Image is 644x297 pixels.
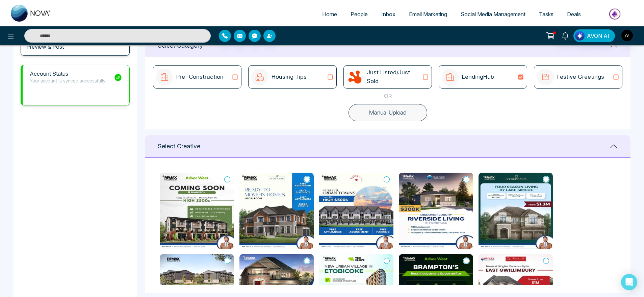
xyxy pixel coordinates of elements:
[567,11,581,18] span: Deals
[461,11,525,18] span: Social Media Management
[367,68,422,85] p: Just Listed/Just Sold
[351,11,368,18] span: People
[30,77,107,84] p: Your account is synced successfully.
[156,69,173,85] img: icon
[462,73,494,81] p: LendingHub
[621,274,637,290] div: Open Intercom Messenger
[26,44,64,50] h3: Preview & Post
[30,71,107,77] h1: Account Status
[322,11,337,18] span: Home
[454,8,532,21] a: Social Media Management
[537,69,554,85] img: icon
[621,30,633,41] img: User Avatar
[381,11,395,18] span: Inbox
[587,32,609,40] span: AVON AI
[346,69,363,85] img: icon
[375,8,402,21] a: Inbox
[251,69,268,85] img: icon
[442,69,459,85] img: icon
[539,11,553,18] span: Tasks
[532,8,560,21] a: Tasks
[319,173,393,249] img: One and Two Level Urban Towns from the high 500s5.jpg
[315,8,344,21] a: Home
[479,173,553,249] img: Four Season Living by Lake Simcoe5.jpg
[349,104,427,122] button: Manual Upload
[160,173,234,249] img: The exceptional Arbor West Summit Series is coming soon to Brampton5.jpg
[158,143,200,150] h1: Select Creative
[557,73,604,81] p: Festive Greetings
[402,8,454,21] a: Email Marketing
[591,6,640,22] img: Market-place.gif
[575,31,585,41] img: Lead Flow
[344,8,375,21] a: People
[399,173,473,249] img: Discover Luxury Riverside Living in Pembroke5.jpg
[560,8,588,21] a: Deals
[573,29,615,42] button: AVON AI
[239,173,314,249] img: Amazing limited time incentives for ready to move in Homes in Caledon5.jpg
[158,42,203,49] h1: Select Category
[11,5,51,22] img: Nova CRM Logo
[176,73,224,81] p: Pre-Construction
[409,11,447,18] span: Email Marketing
[272,73,307,81] p: Housing Tips
[384,92,392,101] p: OR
